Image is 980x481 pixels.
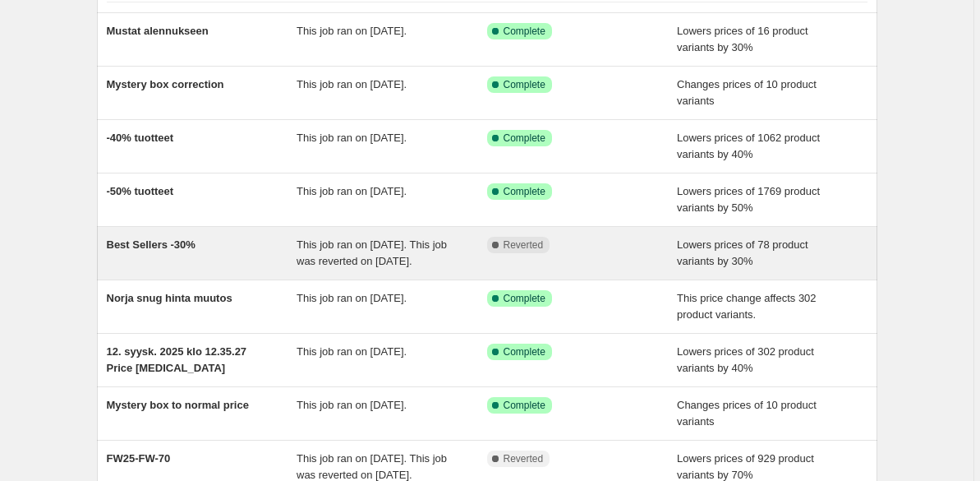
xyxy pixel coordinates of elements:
span: This job ran on [DATE]. [297,25,407,37]
span: This price change affects 302 product variants. [677,292,817,321]
span: -50% tuotteet [107,185,174,197]
span: This job ran on [DATE]. This job was reverted on [DATE]. [297,452,447,481]
span: FW25-FW-70 [107,452,171,465]
span: Complete [504,292,545,305]
span: Mystery box to normal price [107,399,249,411]
span: This job ran on [DATE]. This job was reverted on [DATE]. [297,238,447,267]
span: Lowers prices of 78 product variants by 30% [677,238,808,267]
span: 12. syysk. 2025 klo 12.35.27 Price [MEDICAL_DATA] [107,345,247,374]
span: Complete [504,185,545,198]
span: Lowers prices of 929 product variants by 70% [677,452,814,481]
span: Complete [504,345,545,358]
span: Mystery box correction [107,78,224,90]
span: Complete [504,78,545,91]
span: Complete [504,25,545,38]
span: Lowers prices of 1769 product variants by 50% [677,185,820,214]
span: Lowers prices of 16 product variants by 30% [677,25,808,53]
span: Complete [504,132,545,145]
span: Changes prices of 10 product variants [677,78,817,107]
span: This job ran on [DATE]. [297,78,407,90]
span: This job ran on [DATE]. [297,185,407,197]
span: Reverted [504,452,544,465]
span: This job ran on [DATE]. [297,292,407,304]
span: This job ran on [DATE]. [297,399,407,411]
span: Best Sellers -30% [107,238,196,251]
span: -40% tuotteet [107,132,174,144]
span: Mustat alennukseen [107,25,209,37]
span: Lowers prices of 1062 product variants by 40% [677,132,820,160]
span: This job ran on [DATE]. [297,345,407,358]
span: Changes prices of 10 product variants [677,399,817,428]
span: Norja snug hinta muutos [107,292,232,304]
span: Complete [504,399,545,412]
span: Reverted [504,238,544,252]
span: Lowers prices of 302 product variants by 40% [677,345,814,374]
span: This job ran on [DATE]. [297,132,407,144]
